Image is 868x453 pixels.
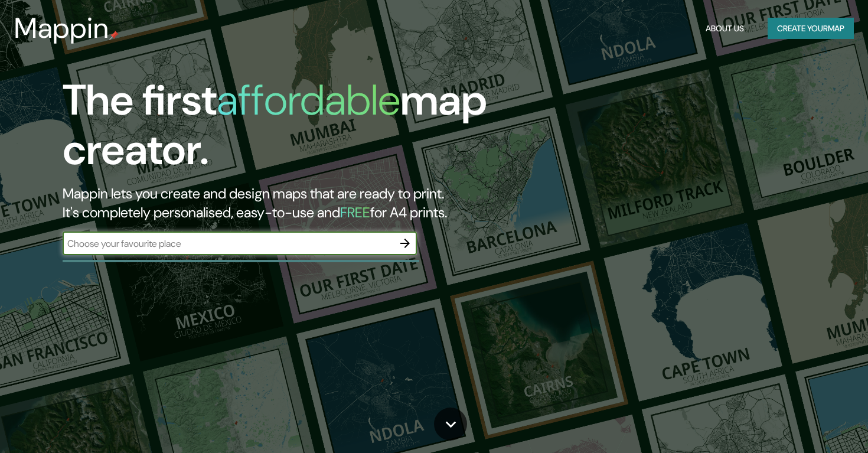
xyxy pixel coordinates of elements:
[109,31,119,40] img: mappin-pin
[340,203,370,221] h5: FREE
[63,237,393,250] input: Choose your favourite place
[701,18,749,40] button: About Us
[14,12,109,45] h3: Mappin
[768,18,854,40] button: Create yourmap
[63,184,497,222] h2: Mappin lets you create and design maps that are ready to print. It's completely personalised, eas...
[63,76,497,184] h1: The first map creator.
[217,73,400,128] h1: affordable
[763,407,855,440] iframe: Help widget launcher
